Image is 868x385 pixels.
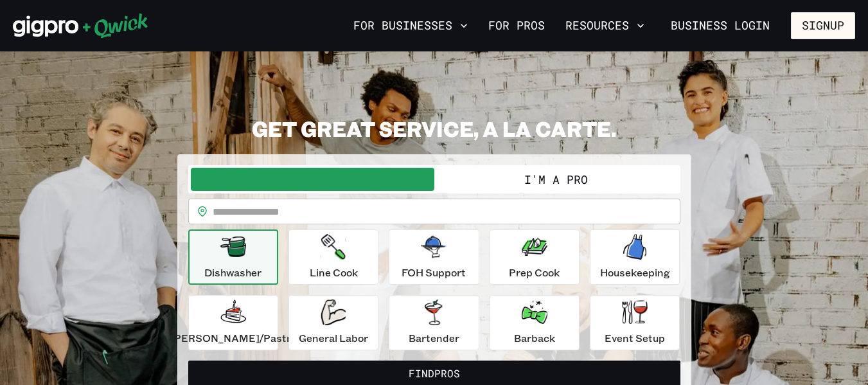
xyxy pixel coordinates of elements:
[188,295,278,350] button: [PERSON_NAME]/Pastry
[188,229,278,285] button: Dishwasher
[348,15,473,37] button: For Businesses
[590,295,680,350] button: Event Setup
[310,265,358,280] p: Line Cook
[434,168,678,191] button: I'm a Pro
[389,229,479,285] button: FOH Support
[389,295,479,350] button: Bartender
[288,229,378,285] button: Line Cook
[660,12,781,39] a: Business Login
[490,295,580,350] button: Barback
[590,229,680,285] button: Housekeeping
[191,168,434,191] button: I'm a Business
[402,265,466,280] p: FOH Support
[288,295,378,350] button: General Labor
[409,330,459,346] p: Bartender
[560,15,650,37] button: Resources
[483,15,550,37] a: For Pros
[299,330,368,346] p: General Labor
[600,265,670,280] p: Housekeeping
[490,229,580,285] button: Prep Cook
[514,330,555,346] p: Barback
[509,265,560,280] p: Prep Cook
[177,116,691,141] h2: GET GREAT SERVICE, A LA CARTE.
[170,330,296,346] p: [PERSON_NAME]/Pastry
[605,330,665,346] p: Event Setup
[791,12,855,39] button: Signup
[204,265,261,280] p: Dishwasher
